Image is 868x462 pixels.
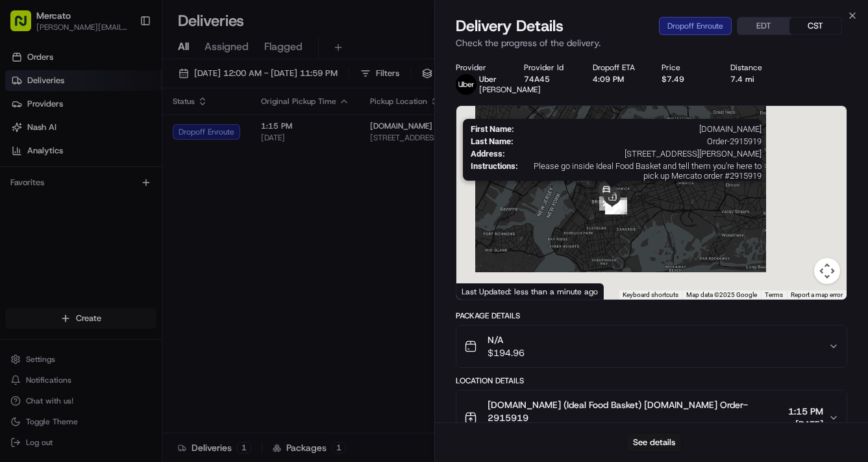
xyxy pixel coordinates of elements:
button: CST [789,18,841,34]
button: N/A$194.96 [456,326,847,367]
button: [DOMAIN_NAME] (Ideal Food Basket) [DOMAIN_NAME] Order-29159191:15 PM[DATE] [456,391,847,445]
input: Clear [34,167,214,181]
img: Google [460,283,502,300]
div: 📗 [13,273,23,283]
div: 28 [599,196,614,211]
button: See details [627,433,681,452]
div: 4:09 PM [593,74,641,84]
div: $7.49 [662,74,710,84]
a: Terms (opens in new tab) [765,291,783,298]
div: Price [662,62,710,73]
span: [DOMAIN_NAME] [519,124,762,134]
button: Map camera controls [814,258,840,284]
span: Knowledge Base [26,272,99,285]
div: 💻 [110,273,120,283]
span: API Documentation [123,272,208,285]
button: Keyboard shortcuts [623,290,678,300]
img: Nash [13,96,39,122]
div: Dropoff ETA [593,62,641,73]
span: First Name : [471,124,514,134]
div: Provider Id [524,62,572,73]
div: Package Details [456,311,848,321]
div: Provider [456,62,504,73]
a: 📗Knowledge Base [8,266,105,290]
a: Powered byPylon [92,303,157,313]
div: 7.4 mi [730,74,778,84]
a: Report a map error [791,291,843,298]
a: Open this area in Google Maps (opens a new window) [460,283,502,300]
span: [PERSON_NAME] [479,84,541,95]
a: 💻API Documentation [105,266,214,290]
span: [DATE] [788,418,823,431]
span: Uber [479,74,497,84]
div: Last Updated: less than a minute ago [456,283,604,300]
div: Location Details [456,376,848,386]
button: 74A45 [524,74,550,84]
button: Start new chat [221,211,236,227]
span: Instructions : [471,161,518,181]
span: 1:15 PM [788,405,823,418]
p: Check the progress of the delivery. [456,36,848,49]
span: [STREET_ADDRESS][PERSON_NAME] [510,149,762,159]
span: Last Name : [471,136,514,146]
div: Distance [730,62,778,73]
span: Map data ©2025 Google [686,291,757,298]
span: Please go inside Ideal Food Basket and tell them you're here to pick up Mercato order #2915919 [523,161,762,181]
span: Pylon [129,303,157,313]
span: $194.96 [488,346,525,359]
div: We're available if you need us! [44,220,164,231]
span: Order-2915919 [519,136,762,146]
p: Welcome 👋 [13,135,236,156]
span: [DOMAIN_NAME] (Ideal Food Basket) [DOMAIN_NAME] Order-2915919 [488,398,784,424]
img: 1736555255976-a54dd68f-1ca7-489b-9aae-adbdc363a1c4 [13,207,36,231]
span: Delivery Details [456,16,564,36]
span: Address : [471,149,505,159]
button: EDT [738,18,789,34]
span: N/A [488,333,525,346]
img: uber-new-logo.jpeg [456,74,477,95]
div: Start new chat [44,207,213,220]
